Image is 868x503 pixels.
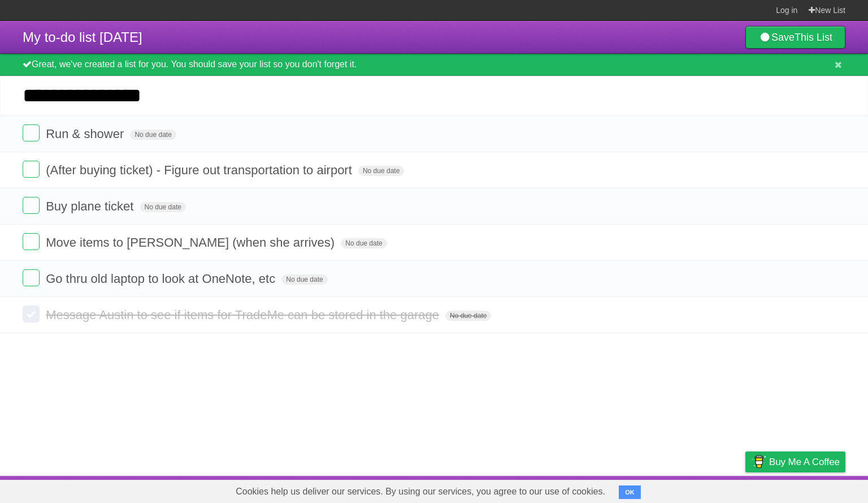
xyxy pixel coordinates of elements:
img: Buy me a coffee [751,452,766,471]
label: Done [23,161,40,178]
a: Terms [692,479,717,500]
span: No due date [358,166,404,176]
span: My to-do list [DATE] [23,29,142,45]
b: This List [795,32,832,43]
span: Buy plane ticket [46,199,136,213]
button: OK [619,485,641,499]
span: Buy me a coffee [769,452,840,472]
label: Done [23,233,40,250]
a: Suggest a feature [774,479,845,500]
span: (After buying ticket) - Figure out transportation to airport [46,163,355,177]
span: No due date [445,311,491,321]
label: Done [23,124,40,141]
label: Done [23,197,40,214]
a: About [595,479,619,500]
a: SaveThis List [745,26,845,49]
label: Done [23,306,40,323]
span: No due date [130,130,176,140]
span: Run & shower [46,127,127,141]
a: Buy me a coffee [745,452,845,472]
span: No due date [140,202,186,212]
span: Move items to [PERSON_NAME] (when she arrives) [46,235,337,250]
a: Developers [632,479,678,500]
span: Go thru old laptop to look at OneNote, etc [46,272,278,286]
label: Done [23,269,40,286]
span: No due date [341,238,387,248]
span: No due date [281,274,327,285]
span: Cookies help us deliver our services. By using our services, you agree to our use of cookies. [224,480,617,503]
span: Message Austin to see if items for TradeMe can be stored in the garage [46,308,442,322]
a: Privacy [731,479,760,500]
